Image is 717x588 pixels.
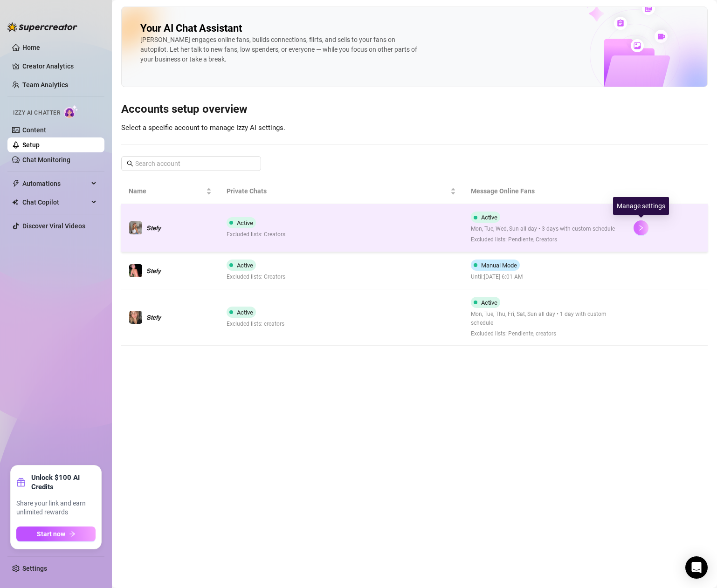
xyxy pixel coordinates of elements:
span: Manual Mode [481,262,517,269]
img: Chat Copilot [12,199,18,205]
div: Open Intercom Messenger [685,556,708,579]
strong: Unlock $100 AI Credits [31,473,96,492]
span: Excluded lists: Pendiente, creators [471,329,619,338]
span: search [127,160,133,167]
a: Chat Monitoring [22,156,70,164]
span: Active [237,309,253,316]
span: Name [129,186,204,196]
span: Active [237,219,253,226]
a: Content [22,126,46,134]
span: Izzy AI Chatter [13,109,60,117]
th: Name [121,178,219,204]
img: logo-BBDzfeDw.svg [7,22,77,32]
div: Manage settings [613,197,669,215]
th: Private Chats [219,178,463,204]
img: 𝙎𝙩𝙚𝙛𝙮 [129,311,142,324]
a: Discover Viral Videos [22,222,85,230]
span: 𝙎𝙩𝙚𝙛𝙮 [146,224,161,232]
span: arrow-right [69,531,76,537]
span: thunderbolt [12,180,20,187]
span: Until: [DATE] 6:01 AM [471,273,524,281]
img: 𝙎𝙩𝙚𝙛𝙮 [129,264,142,277]
input: Search account [135,158,248,169]
span: Excluded lists: Pendiente, Creators [471,235,615,244]
span: 𝙎𝙩𝙚𝙛𝙮 [146,267,161,274]
h3: Accounts setup overview [121,102,708,117]
span: Active [237,262,253,269]
span: Start now [37,530,65,538]
span: Mon, Tue, Thu, Fri, Sat, Sun all day • 1 day with custom schedule [471,310,619,328]
button: right [634,220,648,235]
h2: Your AI Chat Assistant [140,22,242,35]
span: gift [16,478,26,487]
span: Excluded lists: creators [227,320,284,328]
span: 𝙎𝙩𝙚𝙛𝙮 [146,314,161,321]
a: Team Analytics [22,81,68,89]
a: Settings [22,565,47,572]
span: Automations [22,176,89,191]
img: AI Chatter [64,105,78,118]
span: right [638,225,644,231]
span: Select a specific account to manage Izzy AI settings. [121,123,285,132]
a: Creator Analytics [22,59,97,74]
a: Home [22,44,40,51]
span: Mon, Tue, Wed, Sun all day • 3 days with custom schedule [471,225,615,233]
span: Excluded lists: Creators [227,230,285,239]
button: Start nowarrow-right [16,526,96,541]
span: Excluded lists: Creators [227,273,285,281]
img: 𝙎𝙩𝙚𝙛𝙮 [129,221,142,234]
span: Share your link and earn unlimited rewards [16,499,96,517]
span: Active [481,214,497,221]
span: Active [481,299,497,306]
a: Setup [22,141,40,149]
div: [PERSON_NAME] engages online fans, builds connections, flirts, and sells to your fans on autopilo... [140,35,420,64]
th: Message Online Fans [463,178,626,204]
span: Private Chats [227,186,448,196]
span: Chat Copilot [22,195,89,210]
